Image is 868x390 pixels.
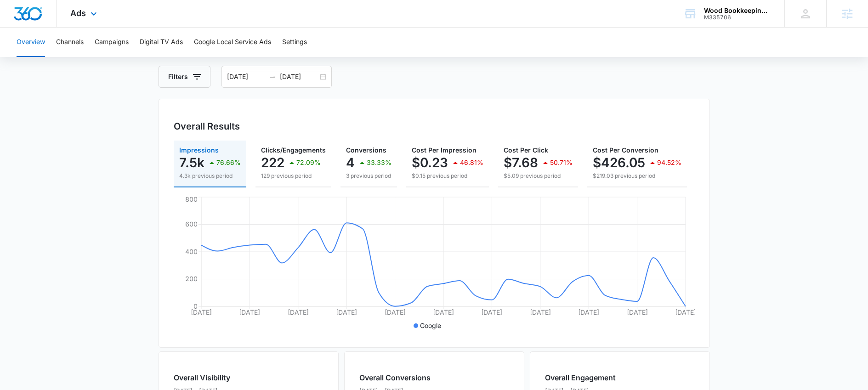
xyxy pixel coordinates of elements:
[70,8,86,18] span: Ads
[185,248,198,255] tspan: 400
[675,308,696,316] tspan: [DATE]
[185,220,198,228] tspan: 600
[227,72,265,82] input: Start date
[56,28,84,57] button: Channels
[287,308,308,316] tspan: [DATE]
[193,302,198,310] tspan: 0
[626,308,647,316] tspan: [DATE]
[95,28,129,57] button: Campaigns
[550,159,573,166] p: 50.71%
[296,159,321,166] p: 72.09%
[504,172,573,180] p: $5.09 previous period
[185,195,198,203] tspan: 800
[282,28,307,57] button: Settings
[191,308,212,316] tspan: [DATE]
[269,73,276,80] span: swap-right
[704,14,771,21] div: account id
[346,146,386,154] span: Conversions
[346,155,355,170] p: 4
[593,172,681,180] p: $219.03 previous period
[179,146,219,154] span: Impressions
[185,275,198,283] tspan: 200
[704,7,771,14] div: account name
[179,172,241,180] p: 4.3k previous period
[504,155,538,170] p: $7.68
[174,119,240,133] h3: Overall Results
[261,146,326,154] span: Clicks/Engagements
[657,159,681,166] p: 94.52%
[179,155,204,170] p: 7.5k
[433,308,454,316] tspan: [DATE]
[412,155,448,170] p: $0.23
[545,372,616,383] h2: Overall Engagement
[412,172,483,180] p: $0.15 previous period
[239,308,260,316] tspan: [DATE]
[140,28,183,57] button: Digital TV Ads
[578,308,599,316] tspan: [DATE]
[460,159,483,166] p: 46.81%
[336,308,357,316] tspan: [DATE]
[504,146,548,154] span: Cost Per Click
[384,308,405,316] tspan: [DATE]
[280,72,318,82] input: End date
[174,372,247,383] h2: Overall Visibility
[269,73,276,80] span: to
[17,28,45,57] button: Overview
[420,321,441,330] p: Google
[216,159,241,166] p: 76.66%
[529,308,550,316] tspan: [DATE]
[481,308,502,316] tspan: [DATE]
[412,146,477,154] span: Cost Per Impression
[593,146,658,154] span: Cost Per Conversion
[359,372,431,383] h2: Overall Conversions
[593,155,645,170] p: $426.05
[261,172,326,180] p: 129 previous period
[159,66,210,88] button: Filters
[261,155,284,170] p: 222
[367,159,391,166] p: 33.33%
[346,172,391,180] p: 3 previous period
[194,28,271,57] button: Google Local Service Ads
